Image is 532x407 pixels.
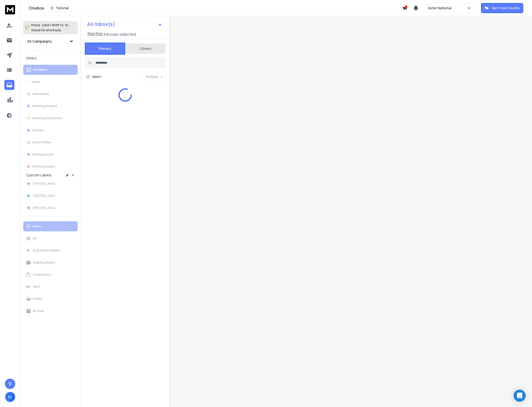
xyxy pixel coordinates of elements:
div: Open Intercom Messenger [514,390,526,402]
h1: All Inbox(s) [87,22,115,27]
p: Aster National [428,6,454,11]
h3: Filters [23,55,78,62]
p: Get Free Credits [492,6,520,11]
button: Tutorial [47,5,72,12]
button: All Campaigns [23,36,78,46]
span: Cmd + Shift + k [41,22,64,28]
button: Others [125,43,166,54]
button: Primary [85,43,125,55]
label: Select [92,75,101,79]
button: Get Free Credits [481,3,523,13]
button: M [5,392,15,402]
p: Press to check for shortcuts. [31,23,68,33]
h3: Inboxes selected [104,31,136,37]
span: 350 / 350 [87,31,103,37]
button: All Inbox(s) [83,19,166,29]
div: Onebox [29,5,402,12]
h1: All Campaigns [27,39,52,44]
h3: Custom Labels [26,173,51,178]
